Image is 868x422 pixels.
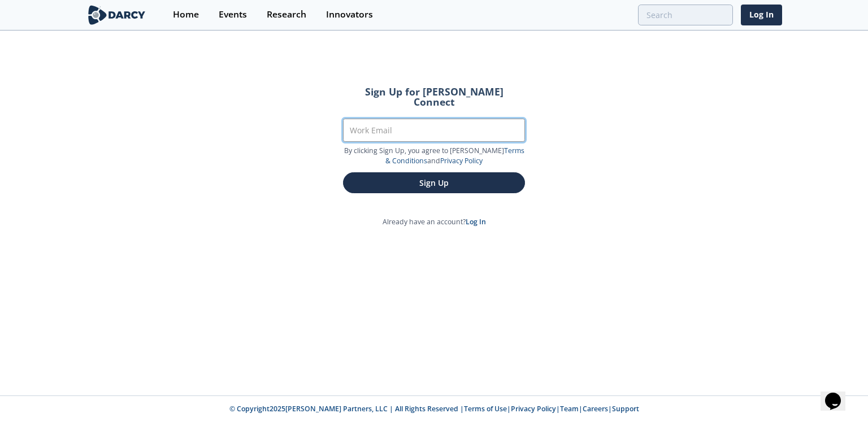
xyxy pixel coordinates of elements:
[612,404,639,414] a: Support
[440,156,483,166] a: Privacy Policy
[343,172,525,193] button: Sign Up
[343,119,525,142] input: Work Email
[173,10,199,19] div: Home
[267,10,306,19] div: Research
[583,404,608,414] a: Careers
[86,5,147,25] img: logo-wide.svg
[511,404,556,414] a: Privacy Policy
[638,5,733,25] input: Advanced Search
[327,217,541,227] p: Already have an account?
[385,146,524,166] a: Terms & Conditions
[821,377,857,411] iframe: chat widget
[343,87,525,107] h2: Sign Up for [PERSON_NAME] Connect
[741,5,782,25] a: Log In
[466,217,486,227] a: Log In
[326,10,373,19] div: Innovators
[464,404,507,414] a: Terms of Use
[560,404,579,414] a: Team
[16,404,852,414] p: © Copyright 2025 [PERSON_NAME] Partners, LLC | All Rights Reserved | | | | |
[343,146,525,167] p: By clicking Sign Up, you agree to [PERSON_NAME] and
[219,10,247,19] div: Events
